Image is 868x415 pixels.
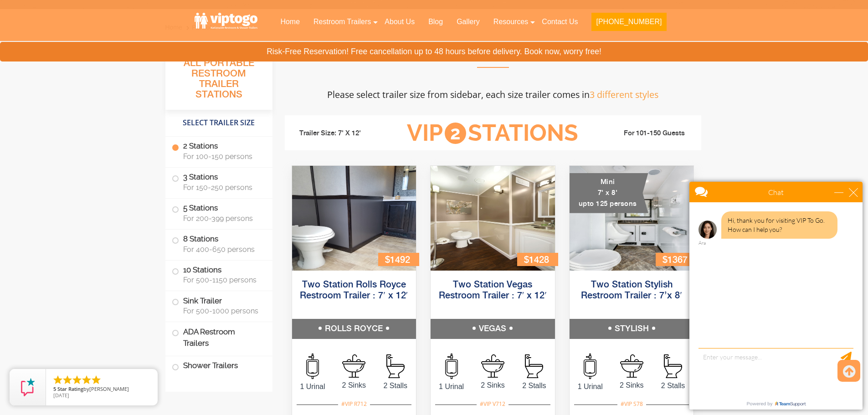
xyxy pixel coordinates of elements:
span: For 400-650 persons [183,245,262,254]
h5: ROLLS ROYCE [292,319,416,339]
img: an icon of urinal [584,354,596,379]
div: #VIP V712 [477,398,508,410]
a: [PHONE_NUMBER] [585,12,673,36]
img: Side view of two station restroom trailer with separate doors for males and females [431,166,555,271]
h4: Select Trailer Size [165,114,272,132]
label: ADA Restroom Trailers [172,322,266,353]
img: an icon of sink [620,354,643,378]
span: For 100-150 persons [183,152,262,161]
li:  [91,374,102,385]
label: 2 Stations [172,137,266,165]
div: #VIP S78 [617,398,646,410]
a: Home [273,12,307,32]
img: an icon of Stall [664,354,682,378]
a: Contact Us [535,12,585,32]
label: Shower Trailers [172,356,266,376]
iframe: Live Chat Box [684,176,868,415]
li: For 101-150 Guests [593,128,695,139]
span: 2 [445,123,466,144]
a: Resources [487,12,535,32]
label: Sink Trailer [172,291,266,319]
span: 2 Stalls [375,380,416,391]
label: 5 Stations [172,199,266,227]
span: 2 Stalls [514,380,555,391]
a: Two Station Stylish Restroom Trailer : 7’x 8′ [581,280,682,301]
li:  [62,374,73,385]
img: Review Rating [19,378,37,396]
span: [PERSON_NAME] [89,385,129,392]
label: 10 Stations [172,261,266,289]
span: 3 different styles [590,88,658,101]
span: 5 [53,385,56,392]
label: 3 Stations [172,168,266,196]
h3: VIP Stations [393,121,592,146]
div: #VIP R712 [338,398,370,410]
img: an icon of urinal [445,354,458,379]
span: 2 Sinks [611,380,652,391]
a: About Us [378,12,421,32]
div: $1367 [656,253,697,266]
span: 2 Sinks [333,380,375,391]
div: $1492 [378,253,419,266]
label: 8 Stations [172,230,266,258]
img: an icon of sink [481,354,504,378]
span: by [53,386,150,393]
a: Blog [421,12,450,32]
img: an icon of Stall [525,354,543,378]
div: Mini 7' x 8' upto 125 persons [570,173,648,213]
li:  [81,374,92,385]
span: For 200-399 persons [183,214,262,223]
li:  [52,374,63,385]
h3: All Portable Restroom Trailer Stations [165,55,272,110]
div: $1428 [517,253,558,266]
span: For 150-250 persons [183,183,262,192]
a: Gallery [450,12,487,32]
button: [PHONE_NUMBER] [591,13,666,31]
span: 1 Urinal [570,381,611,392]
li: Trailer Size: 7' X 12' [291,120,393,147]
img: an icon of urinal [306,354,319,379]
img: Side view of two station restroom trailer with separate doors for males and females [292,166,416,271]
span: For 500-1150 persons [183,276,262,284]
span: 1 Urinal [292,381,334,392]
a: Two Station Rolls Royce Restroom Trailer : 7′ x 12′ [300,280,408,301]
span: For 500-1000 persons [183,307,262,315]
span: 2 Stalls [652,380,694,391]
span: Star Rating [57,385,83,392]
img: an icon of Stall [386,354,405,378]
img: A mini restroom trailer with two separate stations and separate doors for males and females [570,166,694,271]
h5: VEGAS [431,319,555,339]
span: [DATE] [53,392,69,399]
h5: STYLISH [570,319,694,339]
a: Two Station Vegas Restroom Trailer : 7′ x 12′ [439,280,547,301]
span: 1 Urinal [431,381,472,392]
p: Please select trailer size from sidebar, each size trailer comes in [285,86,701,103]
img: an icon of sink [342,354,365,378]
li:  [72,374,82,385]
a: Restroom Trailers [307,12,378,32]
span: 2 Sinks [472,380,514,391]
